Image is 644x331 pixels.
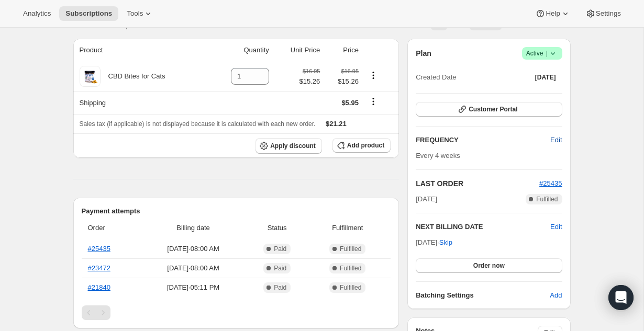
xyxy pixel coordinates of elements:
[340,264,361,272] span: Fulfilled
[143,263,243,273] span: [DATE] · 08:00 AM
[88,283,110,291] a: #21840
[332,138,391,153] button: Add product
[250,223,304,233] span: Status
[272,39,323,62] th: Unit Price
[88,245,110,253] a: #25435
[65,9,112,18] span: Subscriptions
[539,179,562,187] a: #25435
[546,49,547,58] span: |
[439,237,452,248] span: Skip
[529,70,562,85] button: [DATE]
[535,73,556,82] span: [DATE]
[539,178,562,189] button: #25435
[326,120,347,128] span: $21.21
[608,285,634,310] div: Open Intercom Messenger
[17,6,57,21] button: Analytics
[416,102,562,117] button: Customer Portal
[416,135,550,145] h2: FREQUENCY
[59,6,118,21] button: Subscriptions
[73,39,209,62] th: Product
[416,178,539,189] h2: LAST ORDER
[340,283,361,292] span: Fulfilled
[546,9,560,18] span: Help
[529,6,576,21] button: Help
[550,290,562,301] span: Add
[473,261,505,270] span: Order now
[416,258,562,273] button: Order now
[550,135,562,145] span: Edit
[101,71,165,82] div: CBD Bites for Cats
[550,222,562,232] button: Edit
[340,245,361,253] span: Fulfilled
[347,141,384,150] span: Add product
[579,6,627,21] button: Settings
[127,9,143,18] span: Tools
[143,223,243,233] span: Billing date
[82,206,391,216] h2: Payment attempts
[274,283,286,292] span: Paid
[536,195,558,203] span: Fulfilled
[416,48,431,59] h2: Plan
[88,264,110,272] a: #23472
[82,305,391,320] nav: Pagination
[270,142,316,150] span: Apply discount
[365,70,382,81] button: Product actions
[416,238,452,246] span: [DATE] ·
[341,99,359,107] span: $5.95
[596,9,621,18] span: Settings
[416,72,456,83] span: Created Date
[326,76,359,87] span: $15.26
[543,287,568,304] button: Add
[274,264,286,272] span: Paid
[143,282,243,293] span: [DATE] · 05:11 PM
[310,223,384,233] span: Fulfillment
[416,290,550,301] h6: Batching Settings
[341,68,359,74] small: $16.95
[416,222,550,232] h2: NEXT BILLING DATE
[143,244,243,254] span: [DATE] · 08:00 AM
[274,245,286,253] span: Paid
[256,138,322,154] button: Apply discount
[209,39,272,62] th: Quantity
[303,68,320,74] small: $16.95
[299,76,320,87] span: $15.26
[323,39,362,62] th: Price
[365,96,382,107] button: Shipping actions
[23,9,51,18] span: Analytics
[416,194,437,204] span: [DATE]
[469,105,517,113] span: Customer Portal
[82,216,140,239] th: Order
[433,234,459,251] button: Skip
[544,132,568,149] button: Edit
[416,152,460,159] span: Every 4 weeks
[73,91,209,114] th: Shipping
[80,120,316,128] span: Sales tax (if applicable) is not displayed because it is calculated with each new order.
[120,6,160,21] button: Tools
[526,48,558,59] span: Active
